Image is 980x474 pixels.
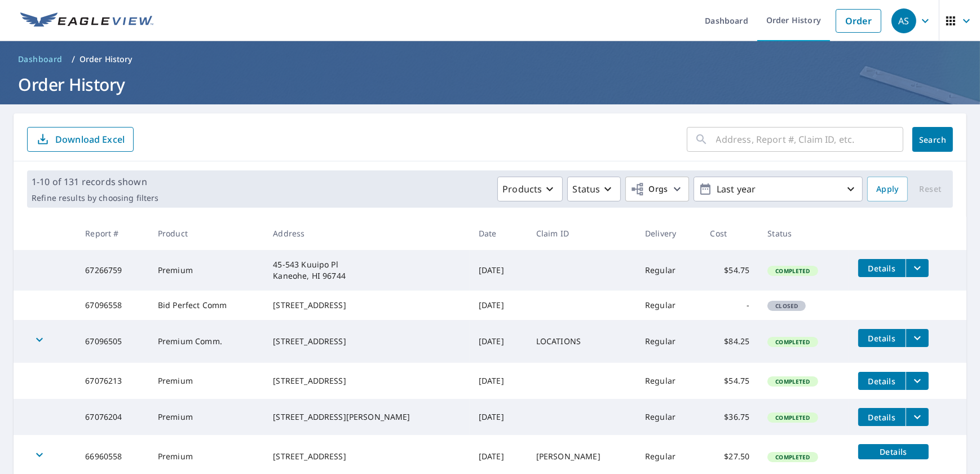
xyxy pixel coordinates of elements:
[149,320,264,363] td: Premium Comm.
[567,177,621,201] button: Status
[149,291,264,320] td: Bid Perfect Comm
[858,372,906,390] button: detailsBtn-67076213
[769,302,805,310] span: Closed
[149,250,264,291] td: Premium
[72,52,75,66] li: /
[32,175,158,188] p: 1-10 of 131 records shown
[273,336,461,347] div: [STREET_ADDRESS]
[701,291,759,320] td: -
[55,133,125,146] p: Download Excel
[470,250,527,291] td: [DATE]
[14,73,966,96] h1: Order History
[858,444,929,459] button: detailsBtn-66960558
[273,375,461,387] div: [STREET_ADDRESS]
[716,124,903,155] input: Address, Report #, Claim ID, etc.
[149,363,264,399] td: Premium
[76,250,149,291] td: 67266759
[470,399,527,435] td: [DATE]
[76,291,149,320] td: 67096558
[701,363,759,399] td: $54.75
[906,329,929,347] button: filesDropdownBtn-67096505
[865,412,899,423] span: Details
[470,291,527,320] td: [DATE]
[32,193,158,203] p: Refine results by choosing filters
[273,259,461,282] div: 45-543 Kuuipo Pl Kaneohe, HI 96744
[636,399,701,435] td: Regular
[630,182,668,196] span: Orgs
[625,177,689,201] button: Orgs
[701,217,759,250] th: Cost
[921,134,944,145] span: Search
[867,177,908,201] button: Apply
[273,411,461,423] div: [STREET_ADDRESS][PERSON_NAME]
[912,127,953,152] button: Search
[636,320,701,363] td: Regular
[264,217,470,250] th: Address
[273,451,461,462] div: [STREET_ADDRESS]
[701,250,759,291] td: $54.75
[470,363,527,399] td: [DATE]
[891,8,916,33] div: AS
[858,408,906,426] button: detailsBtn-67076204
[836,9,881,33] a: Order
[712,179,844,199] p: Last year
[769,378,816,385] span: Completed
[865,446,922,457] span: Details
[865,376,899,387] span: Details
[76,399,149,435] td: 67076204
[497,177,563,201] button: Products
[502,182,542,196] p: Products
[527,320,636,363] td: LOCATIONS
[701,320,759,363] td: $84.25
[470,217,527,250] th: Date
[769,338,816,346] span: Completed
[865,263,899,274] span: Details
[701,399,759,435] td: $36.75
[149,217,264,250] th: Product
[636,291,701,320] td: Regular
[636,217,701,250] th: Delivery
[14,50,67,68] a: Dashboard
[149,399,264,435] td: Premium
[906,408,929,426] button: filesDropdownBtn-67076204
[694,177,863,201] button: Last year
[858,259,906,277] button: detailsBtn-67266759
[769,267,816,275] span: Completed
[527,217,636,250] th: Claim ID
[906,259,929,277] button: filesDropdownBtn-67266759
[858,329,906,347] button: detailsBtn-67096505
[769,453,816,461] span: Completed
[76,217,149,250] th: Report #
[76,320,149,363] td: 67096505
[865,333,899,344] span: Details
[876,182,899,196] span: Apply
[273,300,461,311] div: [STREET_ADDRESS]
[27,127,134,152] button: Download Excel
[758,217,849,250] th: Status
[18,54,63,65] span: Dashboard
[14,50,966,68] nav: breadcrumb
[76,363,149,399] td: 67076213
[80,54,133,65] p: Order History
[572,182,600,196] p: Status
[906,372,929,390] button: filesDropdownBtn-67076213
[636,250,701,291] td: Regular
[769,414,816,422] span: Completed
[20,12,153,29] img: EV Logo
[636,363,701,399] td: Regular
[470,320,527,363] td: [DATE]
